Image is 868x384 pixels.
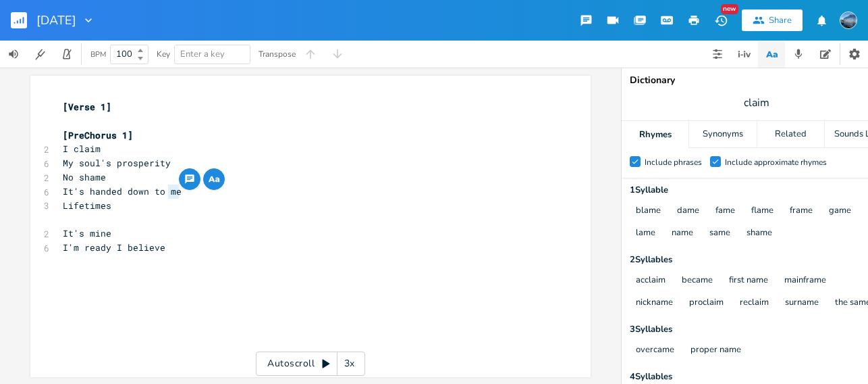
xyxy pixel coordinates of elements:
button: reclaim [740,297,769,309]
button: game [829,206,851,217]
div: Autoscroll [256,352,365,376]
span: [PreChorus 1] [63,129,133,141]
div: Key [157,50,170,58]
button: dame [677,206,699,217]
img: DJ Flossy [840,11,857,29]
button: New [707,8,734,32]
span: I claim [63,143,101,155]
span: Lifetimes [63,199,111,212]
button: mainframe [784,275,826,287]
button: became [682,275,713,287]
button: first name [729,275,768,287]
div: 3x [337,352,362,376]
span: [Verse 1] [63,101,111,113]
div: Include phrases [645,158,702,166]
button: proper name [690,345,741,356]
div: Share [769,14,792,26]
button: flame [751,206,774,217]
span: Enter a key [180,48,225,60]
span: No shame [63,171,106,183]
button: name [672,228,693,239]
div: Transpose [259,50,296,58]
span: [DATE] [36,14,76,26]
div: Synonyms [689,121,756,148]
button: proclaim [689,297,724,309]
button: surname [785,297,819,309]
button: same [709,228,730,239]
div: Rhymes [622,121,688,148]
span: It's handed down to me [63,185,182,197]
button: lame [636,228,655,239]
button: overcame [636,345,674,356]
button: Share [742,9,803,31]
span: I'm ready I believe [63,241,165,254]
button: fame [715,206,735,217]
span: It's mine [63,227,111,239]
button: shame [747,228,772,239]
div: Related [757,121,824,148]
div: Include approximate rhymes [725,158,827,166]
button: frame [790,206,813,217]
div: BPM [90,51,106,58]
button: acclaim [636,275,666,287]
button: blame [636,206,661,217]
button: nickname [636,297,673,309]
div: New [721,4,738,14]
span: My soul's prosperity [63,157,171,169]
span: claim [744,95,769,111]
